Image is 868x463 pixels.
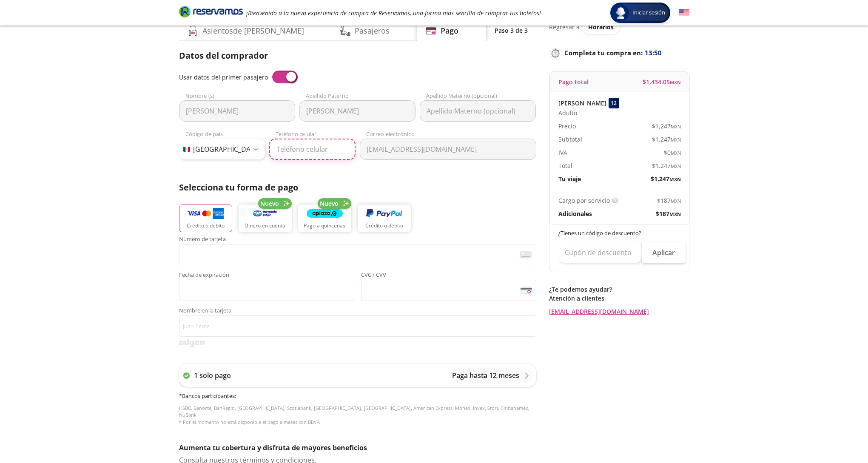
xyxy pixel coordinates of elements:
p: HSBC, Banorte, BanRegio, [GEOGRAPHIC_DATA], Scotiabank, [GEOGRAPHIC_DATA], [GEOGRAPHIC_DATA], Ame... [179,405,536,426]
span: * Por el momento no está disponible el pago a meses con BBVA [179,419,320,425]
p: ¿Te podemos ayudar? [549,285,689,294]
span: Nuevo [260,199,279,208]
span: Usar datos del primer pasajero [179,73,268,81]
p: Datos del comprador [179,49,536,62]
p: Total [558,161,572,170]
p: [PERSON_NAME] [558,99,606,108]
button: Pago a quincenas [298,205,351,232]
span: Adulto [558,108,577,117]
p: Pago total [558,77,589,86]
span: Nuevo [320,199,339,208]
img: card [520,251,532,258]
small: MXN [669,211,681,217]
span: $ 1,434.05 [643,77,681,86]
input: Apellido Paterno [299,100,416,122]
p: Paga hasta 12 meses [452,370,519,381]
span: $ 1,247 [651,174,681,183]
h4: Pasajeros [355,25,390,37]
span: $ 187 [656,209,681,218]
p: Cargo por servicio [558,196,610,205]
p: Selecciona tu forma de pago [179,181,536,194]
span: 13:50 [645,48,662,58]
input: Cupón de descuento [558,242,642,263]
p: 1 solo pago [194,370,231,381]
em: ¡Bienvenido a la nueva experiencia de compra de Reservamos, una forma más sencilla de comprar tus... [246,9,541,17]
button: Aplicar [642,242,686,263]
small: MXN [669,176,681,182]
span: Fecha de expiración [179,272,354,280]
span: $ 1,247 [652,135,681,144]
p: Regresar a [549,23,580,31]
span: CVC / CVV [361,272,536,280]
p: Pago a quincenas [304,222,345,230]
p: Precio [558,122,576,131]
iframe: Iframe del número de tarjeta asegurada [183,247,532,263]
small: MXN [671,136,681,143]
a: Brand Logo [179,5,243,20]
p: Dinero en cuenta [245,222,285,230]
button: Crédito o débito [179,205,232,232]
span: Horarios [588,23,614,31]
i: Brand Logo [179,5,243,18]
p: Crédito o débito [365,222,403,230]
span: Número de tarjeta [179,236,536,244]
p: Crédito o débito [187,222,225,230]
small: MXN [671,198,681,204]
input: Apellido Materno (opcional) [420,100,536,122]
p: Atención a clientes [549,294,689,303]
p: Adicionales [558,209,592,218]
small: MXN [671,123,681,130]
img: MX [183,147,190,152]
p: Aumenta tu cobertura y disfruta de mayores beneficios [179,443,536,453]
p: ¿Tienes un código de descuento? [558,229,681,238]
span: Nombre en la tarjeta [179,308,536,315]
small: MXN [671,150,681,156]
span: $ 1,247 [652,161,681,170]
iframe: Iframe de la fecha de caducidad de la tarjeta asegurada [183,282,350,298]
span: Iniciar sesión [629,9,669,17]
div: 12 [609,98,619,108]
p: Paso 3 de 3 [495,26,528,35]
small: MXN [671,163,681,169]
p: Subtotal [558,135,582,144]
button: Crédito o débito [358,205,411,232]
a: [EMAIL_ADDRESS][DOMAIN_NAME] [549,307,689,316]
div: Regresar a ver horarios [549,20,689,34]
p: IVA [558,148,567,157]
h4: Asientos de [PERSON_NAME] [202,25,304,37]
button: Dinero en cuenta [239,205,292,232]
h4: Pago [441,25,458,37]
span: $ 1,247 [652,122,681,131]
iframe: Iframe del código de seguridad de la tarjeta asegurada [365,282,532,298]
img: svg+xml;base64,PD94bWwgdmVyc2lvbj0iMS4wIiBlbmNvZGluZz0iVVRGLTgiPz4KPHN2ZyB3aWR0aD0iMzk2cHgiIGhlaW... [179,339,205,347]
input: Nombre en la tarjeta [179,315,536,337]
button: English [679,8,689,18]
span: $ 0 [664,148,681,157]
input: Teléfono celular [269,139,356,160]
input: Nombre (s) [179,100,295,122]
p: Completa tu compra en : [549,47,689,59]
h6: * Bancos participantes : [179,392,536,401]
small: MXN [670,79,681,85]
span: $ 187 [657,196,681,205]
p: Tu viaje [558,174,581,183]
input: Correo electrónico [360,139,536,160]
